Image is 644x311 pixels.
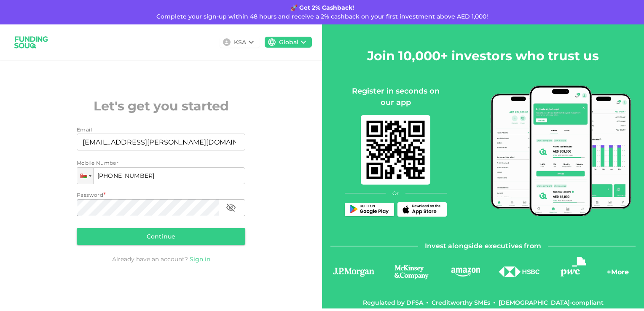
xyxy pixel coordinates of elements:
a: Sign in [190,255,210,263]
input: email [77,134,236,150]
span: Or [392,190,399,197]
img: logo [498,266,540,278]
strong: 🚀 Get 2% Cashback! [290,4,354,11]
button: Continue [77,228,245,245]
img: logo [561,257,586,276]
div: Register in seconds on our app [345,86,447,108]
img: logo [386,264,436,280]
span: Password [77,192,103,198]
div: Global [279,38,298,47]
input: 1 (702) 123-4567 [77,167,245,184]
h2: Let's get you started [77,97,245,115]
span: Mobile Number [77,159,118,167]
div: + More [607,267,629,282]
img: logo [10,31,52,54]
div: Already have an account? [77,255,245,263]
h2: Join 10,000+ investors who trust us [367,46,599,65]
span: Email [77,126,92,133]
img: Play Store [348,205,390,214]
div: Oman: + 968 [77,168,93,184]
div: Creditworthy SMEs [432,298,490,307]
img: mobile-app [361,115,430,185]
div: KSA [234,38,246,47]
input: password [77,199,219,216]
div: [DEMOGRAPHIC_DATA]-compliant [499,298,604,307]
img: mobile-app [491,86,632,216]
img: logo [330,266,377,278]
span: Complete your sign-up within 48 hours and receive a 2% cashback on your first investment above AE... [156,13,488,20]
span: Invest alongside executives from [425,240,541,252]
div: Regulated by DFSA [363,298,423,307]
img: App Store [401,204,443,214]
img: logo [450,266,481,277]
